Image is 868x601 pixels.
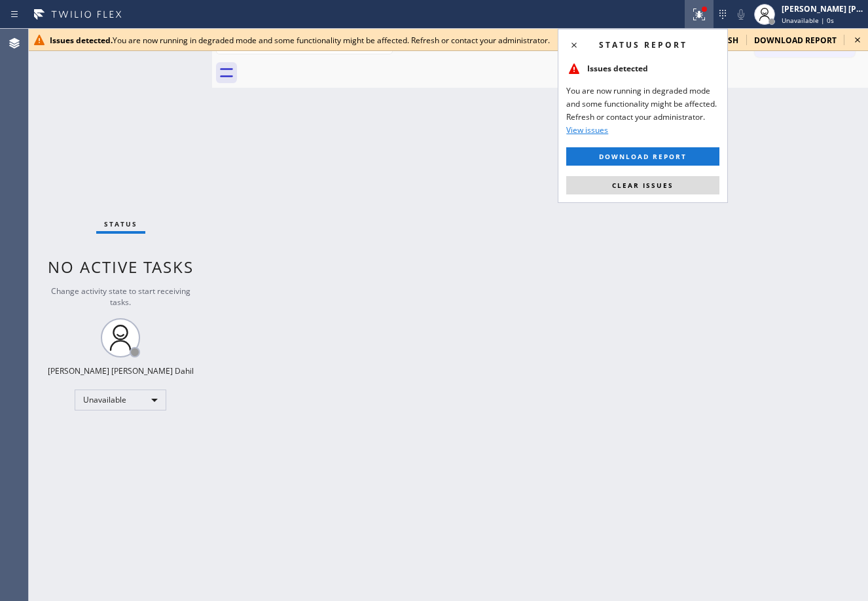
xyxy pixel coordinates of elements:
span: Status [104,219,137,228]
div: Unavailable [75,390,166,410]
div: You are now running in degraded mode and some functionality might be affected. Refresh or contact... [50,35,693,46]
span: No active tasks [48,256,194,278]
div: [PERSON_NAME] [PERSON_NAME] Dahil [48,365,194,376]
button: Mute [732,5,750,24]
span: Unavailable | 0s [782,16,834,25]
div: [PERSON_NAME] [PERSON_NAME] Dahil [782,3,864,14]
span: download report [754,35,837,46]
b: Issues detected. [50,35,113,46]
span: Change activity state to start receiving tasks. [51,285,190,308]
